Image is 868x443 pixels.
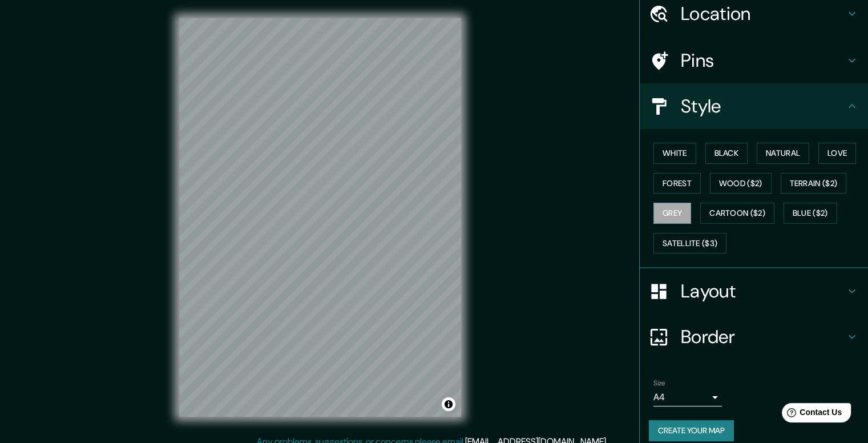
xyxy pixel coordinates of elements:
[784,203,837,224] button: Blue ($2)
[681,280,845,303] h4: Layout
[681,49,845,72] h4: Pins
[681,2,845,25] h4: Location
[653,143,696,164] button: White
[766,398,855,430] iframe: Help widget launcher
[653,233,726,254] button: Satellite ($3)
[640,38,868,83] div: Pins
[700,203,774,224] button: Cartoon ($2)
[781,173,847,194] button: Terrain ($2)
[681,325,845,348] h4: Border
[653,173,701,194] button: Forest
[640,268,868,314] div: Layout
[757,143,809,164] button: Natural
[649,420,734,441] button: Create your map
[640,83,868,129] div: Style
[653,378,665,388] label: Size
[442,397,455,411] button: Toggle attribution
[710,173,772,194] button: Wood ($2)
[705,143,748,164] button: Black
[681,95,845,118] h4: Style
[640,314,868,360] div: Border
[653,388,722,406] div: A4
[179,18,461,417] canvas: Map
[653,203,691,224] button: Grey
[818,143,856,164] button: Love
